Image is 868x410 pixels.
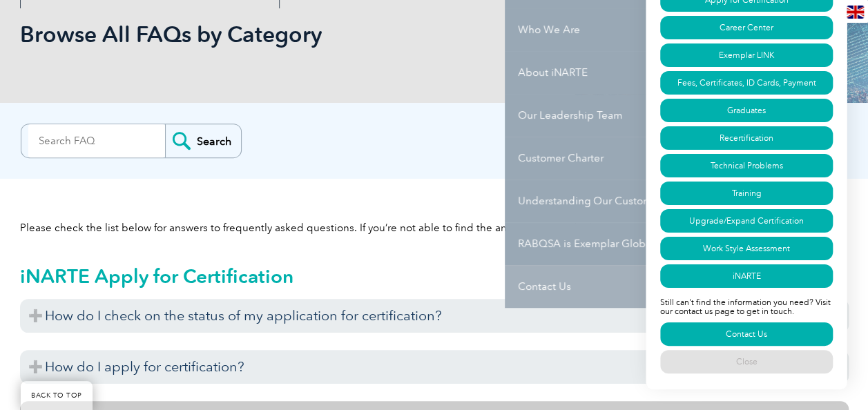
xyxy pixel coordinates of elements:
input: Search [165,124,241,157]
a: Technical Problems [660,154,833,177]
a: Customer Charter [505,137,712,179]
input: Search FAQ [28,124,165,157]
img: en [847,6,864,19]
p: Still can't find the information you need? Visit our contact us page to get in touch. [660,290,833,320]
a: Who We Are [505,8,712,51]
a: About iNARTE [505,51,712,94]
a: iNARTE [660,264,833,288]
a: Fees, Certificates, ID Cards, Payment [660,71,833,95]
a: Contact Us [660,322,833,346]
a: Recertification [660,126,833,150]
a: Contact Us [505,265,712,308]
p: Please check the list below for answers to frequently asked questions. If you’re not able to find... [20,220,849,235]
h2: iNARTE Apply for Certification [20,265,849,287]
a: Graduates [660,99,833,122]
a: Work Style Assessment [660,237,833,260]
a: Exemplar LINK [660,43,833,67]
h3: How do I apply for certification? [20,350,849,384]
a: Upgrade/Expand Certification [660,209,833,233]
a: Close [660,350,833,373]
h3: How do I check on the status of my application for certification? [20,299,849,333]
a: Career Center [660,16,833,39]
a: Training [660,182,833,205]
a: Our Leadership Team [505,94,712,137]
h1: Browse All FAQs by Category [20,21,550,48]
a: BACK TO TOP [21,381,93,410]
a: Understanding Our Customers [505,179,712,222]
a: RABQSA is Exemplar Global [505,222,712,265]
